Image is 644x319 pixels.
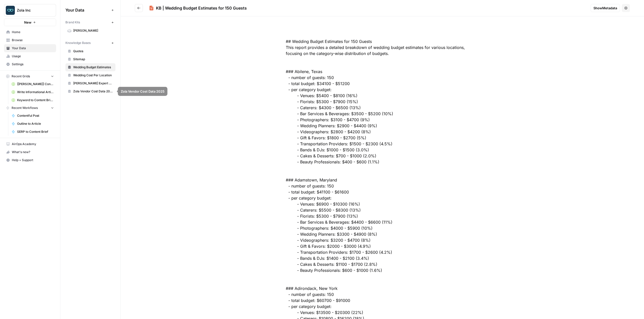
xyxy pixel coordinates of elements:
[9,112,56,120] a: Contentful Post
[156,5,247,11] div: KB | Wedding Budget Estimates for 150 Guests
[135,4,143,12] button: Go back
[9,88,56,96] a: Write Informational Article
[17,113,54,118] span: Contentful Post
[4,28,56,36] a: Home
[17,8,47,13] span: Zola Inc
[65,7,109,13] span: Your Data
[12,38,54,42] span: Browse
[73,28,113,33] span: [PERSON_NAME]
[9,120,56,128] a: Outline to Article
[65,41,91,45] span: Knowledge Bases
[73,81,113,86] span: [PERSON_NAME] Expert Advice Articles
[4,4,56,17] button: Workspace: Zola Inc
[65,71,115,79] a: Wedding Cost Per Location
[12,106,38,110] span: Recent Workflows
[593,6,617,11] span: Show Metadata
[9,80,56,88] a: [[PERSON_NAME]] Content Creation
[65,87,115,95] a: Zola Vendor Cost Data 2025
[73,57,113,61] span: Sitemap
[73,65,113,70] span: Wedding Budget Estimates
[73,49,113,53] span: Quotes
[12,62,54,67] span: Settings
[73,73,113,78] span: Wedding Cost Per Location
[17,130,54,134] span: SERP to Content Brief
[12,74,30,79] span: Recent Grids
[6,6,15,15] img: Zola Inc Logo
[4,36,56,44] a: Browse
[4,148,56,156] div: What's new?
[65,79,115,87] a: [PERSON_NAME] Expert Advice Articles
[73,89,113,94] span: Zola Vendor Cost Data 2025
[9,96,56,104] a: Keyword to Content Brief Grid
[24,20,31,25] span: New
[17,98,54,102] span: Keyword to Content Brief Grid
[4,140,56,148] a: AirOps Academy
[4,19,56,26] button: New
[65,63,115,71] a: Wedding Budget Estimates
[65,55,115,63] a: Sitemap
[4,52,56,60] a: Usage
[65,47,115,55] a: Quotes
[17,121,54,126] span: Outline to Article
[9,128,56,136] a: SERP to Content Brief
[65,27,115,35] a: [PERSON_NAME]
[12,158,54,162] span: Help + Support
[4,156,56,164] button: Help + Support
[4,148,56,156] button: What's new?
[4,44,56,52] a: Your Data
[4,73,56,80] button: Recent Grids
[17,90,54,94] span: Write Informational Article
[591,4,620,12] button: ShowMetadata
[4,104,56,112] button: Recent Workflows
[12,142,54,146] span: AirOps Academy
[121,89,164,94] div: Zola Vendor Cost Data 2025
[12,54,54,58] span: Usage
[12,46,54,50] span: Your Data
[65,20,80,25] span: Brand Kits
[12,30,54,34] span: Home
[4,60,56,68] a: Settings
[17,82,54,86] span: [[PERSON_NAME]] Content Creation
